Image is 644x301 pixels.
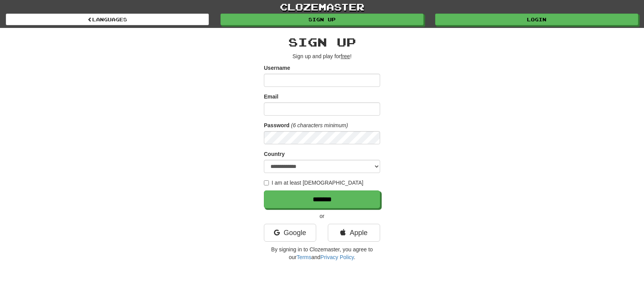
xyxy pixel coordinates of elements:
[264,180,269,185] input: I am at least [DEMOGRAPHIC_DATA]
[296,254,311,260] a: Terms
[220,14,424,25] a: Sign up
[264,246,380,261] p: By signing in to Clozemaster, you agree to our and .
[264,121,289,129] label: Password
[435,14,638,25] a: Login
[291,122,348,128] em: (6 characters minimum)
[264,52,380,60] p: Sign up and play for !
[264,179,363,187] label: I am at least [DEMOGRAPHIC_DATA]
[341,53,350,59] u: free
[264,93,278,100] label: Email
[6,14,209,25] a: Languages
[264,64,290,72] label: Username
[328,224,380,242] a: Apple
[264,212,380,220] p: or
[264,224,316,242] a: Google
[320,254,354,260] a: Privacy Policy
[264,150,285,158] label: Country
[264,36,380,48] h2: Sign up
